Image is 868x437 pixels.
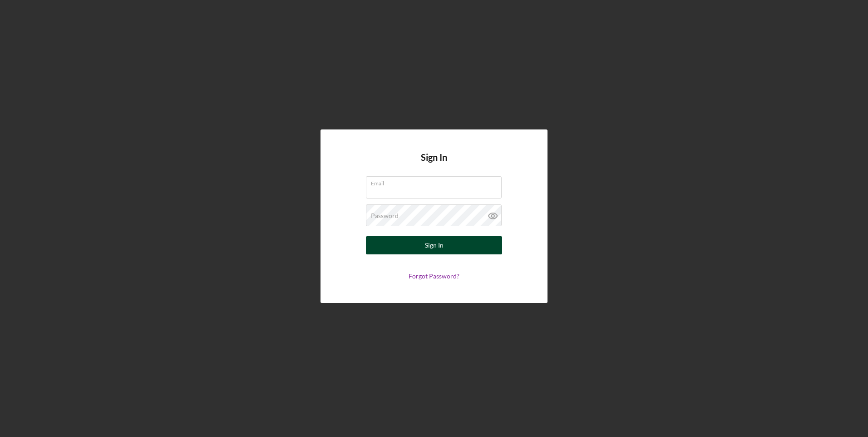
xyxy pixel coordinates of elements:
label: Password [371,212,399,219]
h4: Sign In [421,152,447,176]
button: Sign In [366,236,502,254]
label: Email [371,177,502,187]
div: Sign In [425,236,444,254]
a: Forgot Password? [409,272,459,280]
